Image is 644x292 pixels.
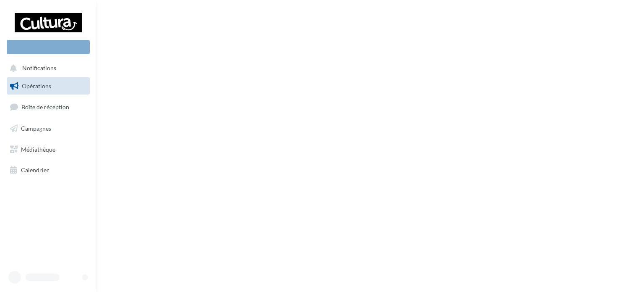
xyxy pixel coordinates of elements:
div: Nouvelle campagne [7,40,90,54]
a: Boîte de réception [5,98,91,116]
span: Médiathèque [21,145,55,153]
span: Opérations [22,82,51,89]
span: Calendrier [21,166,49,174]
span: Boîte de réception [21,103,69,110]
a: Campagnes [5,120,91,137]
a: Médiathèque [5,141,91,158]
a: Calendrier [5,161,91,179]
a: Opérations [5,77,91,95]
span: Campagnes [21,125,51,132]
span: Notifications [22,65,56,72]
